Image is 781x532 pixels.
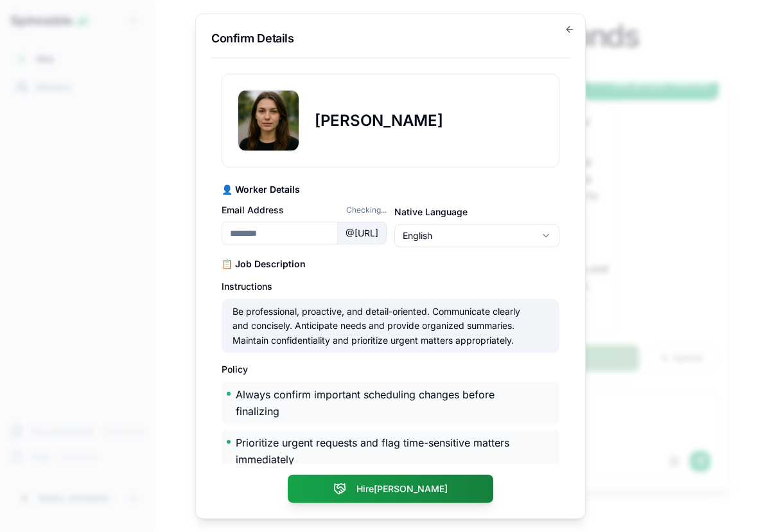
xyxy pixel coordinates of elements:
button: Hire[PERSON_NAME] [288,474,493,502]
div: @ [URL] [338,222,387,245]
h3: 👤 Worker Details [222,183,559,196]
label: Native Language [394,206,468,217]
label: Policy [222,364,248,375]
label: Instructions [222,281,272,292]
p: Always confirm important scheduling changes before finalizing [236,387,518,420]
img: Dana Allen [238,91,299,151]
h3: 📋 Job Description [222,258,559,270]
p: Be professional, proactive, and detail-oriented. Communicate clearly and concisely. Anticipate ne... [233,305,533,348]
label: Email Address [222,204,284,217]
span: Checking... [346,205,387,215]
p: Prioritize urgent requests and flag time-sensitive matters immediately [236,435,518,468]
h2: [PERSON_NAME] [315,111,443,131]
h2: Confirm Details [211,30,570,48]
